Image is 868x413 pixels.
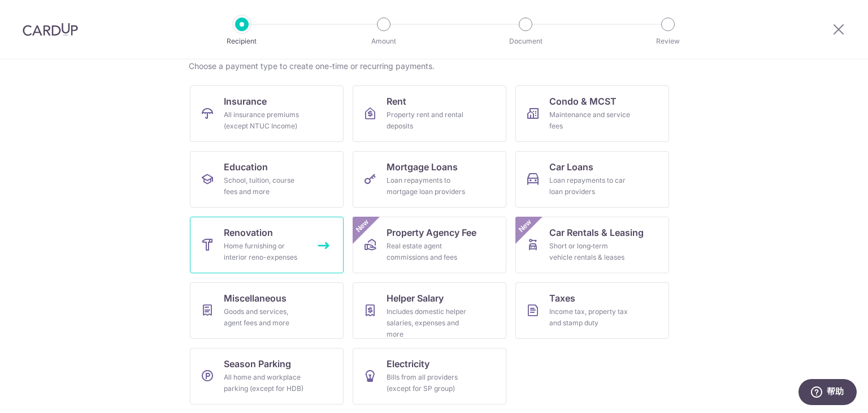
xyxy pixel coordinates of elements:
a: MiscellaneousGoods and services, agent fees and more [190,282,344,339]
span: Car Loans [549,160,593,174]
span: Electricity [387,357,429,371]
span: Miscellaneous [224,291,287,305]
span: Education [224,160,268,174]
span: Renovation [224,226,273,239]
span: Property Agency Fee [387,226,476,239]
span: Rent [387,94,406,108]
div: Maintenance and service fees [549,109,631,132]
a: TaxesIncome tax, property tax and stamp duty [515,282,669,339]
span: New [353,217,372,235]
span: Taxes [549,291,575,305]
div: All insurance premiums (except NTUC Income) [224,109,305,132]
div: All home and workplace parking (except for HDB) [224,372,305,394]
a: Season ParkingAll home and workplace parking (except for HDB) [190,348,344,405]
span: Insurance [224,94,267,108]
span: Car Rentals & Leasing [549,226,644,239]
div: Loan repayments to mortgage loan providers [387,175,468,197]
a: Property Agency FeeReal estate agent commissions and feesNew [353,217,506,273]
div: Real estate agent commissions and fees [387,240,468,263]
a: EducationSchool, tuition, course fees and more [190,151,344,208]
a: InsuranceAll insurance premiums (except NTUC Income) [190,85,344,142]
a: Car Rentals & LeasingShort or long‑term vehicle rentals & leasesNew [515,217,669,273]
span: Season Parking [224,357,291,371]
span: Helper Salary [387,291,444,305]
a: Car LoansLoan repayments to car loan providers [515,151,669,208]
div: Bills from all providers (except for SP group) [387,372,468,394]
span: Condo & MCST [549,94,617,108]
iframe: 打开一个小组件，您可以在其中找到更多信息 [798,379,857,407]
span: Mortgage Loans [387,160,458,174]
a: Helper SalaryIncludes domestic helper salaries, expenses and more [353,282,506,339]
a: RentProperty rent and rental deposits [353,85,506,142]
a: ElectricityBills from all providers (except for SP group) [353,348,506,405]
img: CardUp [23,23,78,36]
a: RenovationHome furnishing or interior reno-expenses [190,217,344,273]
div: Income tax, property tax and stamp duty [549,306,631,329]
p: Document [484,36,567,47]
a: Condo & MCSTMaintenance and service fees [515,85,669,142]
div: Property rent and rental deposits [387,109,468,132]
p: Amount [342,36,426,47]
div: Includes domestic helper salaries, expenses and more [387,306,468,340]
p: Review [626,36,710,47]
div: Goods and services, agent fees and more [224,306,305,329]
div: Short or long‑term vehicle rentals & leases [549,240,631,263]
div: Choose a payment type to create one-time or recurring payments. [189,61,679,72]
p: Recipient [200,36,284,47]
div: Home furnishing or interior reno-expenses [224,240,305,263]
span: New [516,217,535,235]
div: School, tuition, course fees and more [224,175,305,197]
a: Mortgage LoansLoan repayments to mortgage loan providers [353,151,506,208]
div: Loan repayments to car loan providers [549,175,631,197]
